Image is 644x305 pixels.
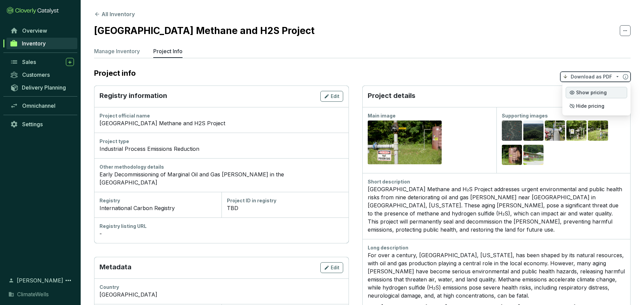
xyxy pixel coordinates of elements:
[94,47,140,55] p: Manage Inventory
[94,69,143,77] h2: Project info
[576,103,604,109] span: Hide pricing
[99,291,343,299] div: [GEOGRAPHIC_DATA]
[368,244,625,251] div: Long description
[22,71,50,78] span: Customers
[99,164,343,170] div: Other methodology details
[7,100,77,111] a: Omnichannel
[99,119,343,127] div: [GEOGRAPHIC_DATA] Methane and H2S Project
[320,262,343,273] button: Edit
[368,251,625,300] p: For over a century, [GEOGRAPHIC_DATA], [US_STATE], has been shaped by its natural resources, with...
[22,84,66,91] span: Delivery Planning
[571,73,612,80] p: Download as PDF
[22,27,47,34] span: Overview
[331,93,339,100] span: Edit
[7,118,77,130] a: Settings
[22,102,55,109] span: Omnichannel
[99,91,167,102] p: Registry information
[576,90,607,95] span: Show pricing
[99,284,343,291] div: Country
[99,197,216,204] div: Registry
[153,47,183,55] p: Project Info
[6,38,77,49] a: Inventory
[99,112,343,119] div: Project official name
[227,197,344,204] div: Project ID in registry
[99,204,216,212] div: International Carbon Registry
[17,290,49,298] span: ClimateWells
[94,24,315,38] h2: [GEOGRAPHIC_DATA] Methane and H2S Project
[7,25,77,36] a: Overview
[502,112,625,119] div: Supporting images
[7,82,77,93] a: Delivery Planning
[7,56,77,68] a: Sales
[99,230,343,238] div: -
[17,276,63,284] span: [PERSON_NAME]
[368,112,491,119] div: Main image
[99,223,343,230] div: Registry listing URL
[566,87,627,98] p: Show pricing
[22,59,36,65] span: Sales
[22,40,46,47] span: Inventory
[320,91,343,102] button: Edit
[7,69,77,80] a: Customers
[22,121,43,128] span: Settings
[99,262,131,273] p: Metadata
[94,10,135,18] button: All Inventory
[566,100,627,112] p: Hide pricing
[99,170,343,187] div: Early Decommissioning of Marginal Oil and Gas [PERSON_NAME] in the [GEOGRAPHIC_DATA]
[368,91,415,102] p: Project details
[99,145,343,153] div: Industrial Process Emissions Reduction
[331,264,339,271] span: Edit
[99,138,343,145] div: Project type
[368,178,625,185] div: Short description
[227,204,344,212] div: TBD
[368,185,625,234] div: [GEOGRAPHIC_DATA] Methane and H₂S Project addresses urgent environmental and public health risks ...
